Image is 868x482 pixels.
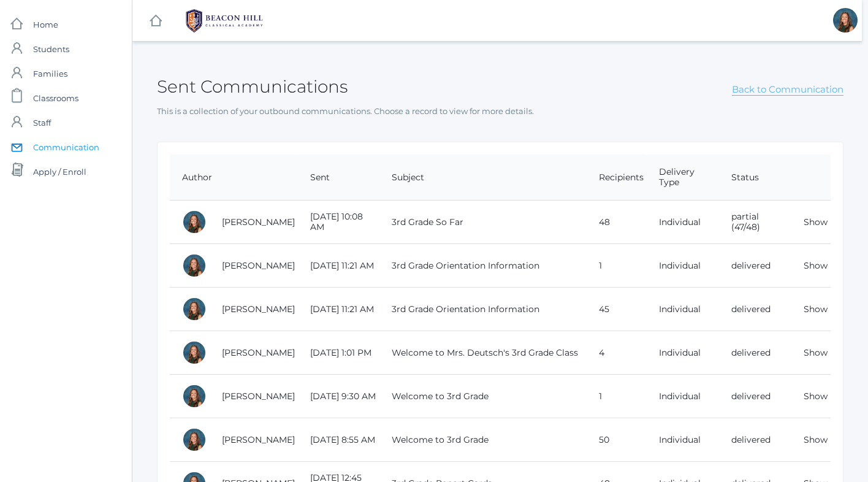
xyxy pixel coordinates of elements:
td: [DATE] 11:21 AM [298,288,379,331]
a: [PERSON_NAME] [222,216,295,228]
th: Recipients [587,155,647,201]
td: delivered [719,331,791,375]
div: Andrea Deutsch [182,253,207,278]
td: 1 [587,244,647,288]
td: delivered [719,418,791,462]
a: [PERSON_NAME] [222,391,295,402]
span: Classrooms [33,86,78,110]
a: Show [804,304,828,315]
p: This is a collection of your outbound communications. Choose a record to view for more details. [157,105,843,118]
a: Show [804,391,828,402]
th: Sent [298,155,379,201]
td: 3rd Grade Orientation Information [379,244,587,288]
td: [DATE] 9:30 AM [298,375,379,418]
td: delivered [719,288,791,331]
span: Staff [33,110,51,135]
span: Communication [33,135,99,159]
td: 45 [587,288,647,331]
td: delivered [719,375,791,418]
th: Subject [379,155,587,201]
th: Delivery Type [647,155,719,201]
span: Home [33,12,58,37]
th: Author [170,155,298,201]
td: Individual [647,201,719,244]
td: Individual [647,244,719,288]
a: [PERSON_NAME] [222,304,295,315]
td: [DATE] 8:55 AM [298,418,379,462]
td: Individual [647,331,719,375]
td: 48 [587,201,647,244]
td: Welcome to Mrs. Deutsch's 3rd Grade Class [379,331,587,375]
td: Welcome to 3rd Grade [379,375,587,418]
a: [PERSON_NAME] [222,434,295,445]
a: [PERSON_NAME] [222,347,295,358]
a: Show [804,260,828,271]
a: Show [804,347,828,358]
th: Status [719,155,791,201]
a: [PERSON_NAME] [222,260,295,271]
td: partial (47/48) [719,201,791,244]
a: Show [804,434,828,445]
td: delivered [719,244,791,288]
div: Andrea Deutsch [182,384,207,408]
td: 3rd Grade Orientation Information [379,288,587,331]
td: 50 [587,418,647,462]
div: Andrea Deutsch [182,210,207,234]
span: Families [33,61,67,86]
span: Students [33,37,69,61]
h2: Sent Communications [157,77,348,96]
img: 1_BHCALogos-05.png [178,6,270,36]
td: 3rd Grade So Far [379,201,587,244]
div: Andrea Deutsch [182,297,207,321]
div: Andrea Deutsch [182,427,207,452]
td: Individual [647,418,719,462]
td: Individual [647,288,719,331]
td: [DATE] 1:01 PM [298,331,379,375]
a: Show [804,216,828,228]
td: 4 [587,331,647,375]
span: Apply / Enroll [33,159,86,184]
td: [DATE] 11:21 AM [298,244,379,288]
td: Individual [647,375,719,418]
div: Andrea Deutsch [833,8,858,33]
div: Andrea Deutsch [182,340,207,365]
td: [DATE] 10:08 AM [298,201,379,244]
td: 1 [587,375,647,418]
td: Welcome to 3rd Grade [379,418,587,462]
a: Back to Communication [732,83,843,96]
